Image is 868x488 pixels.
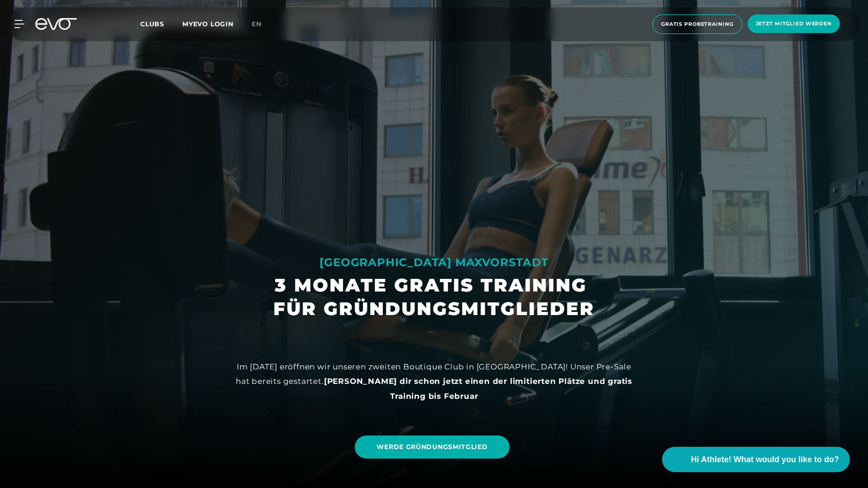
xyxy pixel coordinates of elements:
span: Hi Athlete! What would you like to do? [691,454,839,466]
a: MYEVO LOGIN [182,20,234,28]
span: en [252,20,262,28]
button: Hi Athlete! What would you like to do? [662,447,850,472]
span: WERDE GRÜNDUNGSMITGLIED [377,442,487,452]
span: Clubs [140,20,164,28]
h1: 3 MONATE GRATIS TRAINING FÜR GRÜNDUNGSMITGLIEDER [273,273,595,321]
strong: [PERSON_NAME] dir schon jetzt einen der limitierten Plätze und gratis Training bis Februar [324,377,632,400]
a: WERDE GRÜNDUNGSMITGLIED [355,435,509,459]
a: en [252,19,272,29]
a: Jetzt Mitglied werden [745,14,843,34]
a: Clubs [140,19,182,28]
a: Gratis Probetraining [650,14,745,34]
div: [GEOGRAPHIC_DATA] MAXVORSTADT [273,255,595,270]
span: Gratis Probetraining [661,20,734,28]
span: Jetzt Mitglied werden [756,20,832,28]
div: Im [DATE] eröffnen wir unseren zweiten Boutique Club in [GEOGRAPHIC_DATA]! Unser Pre-Sale hat ber... [230,359,638,403]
